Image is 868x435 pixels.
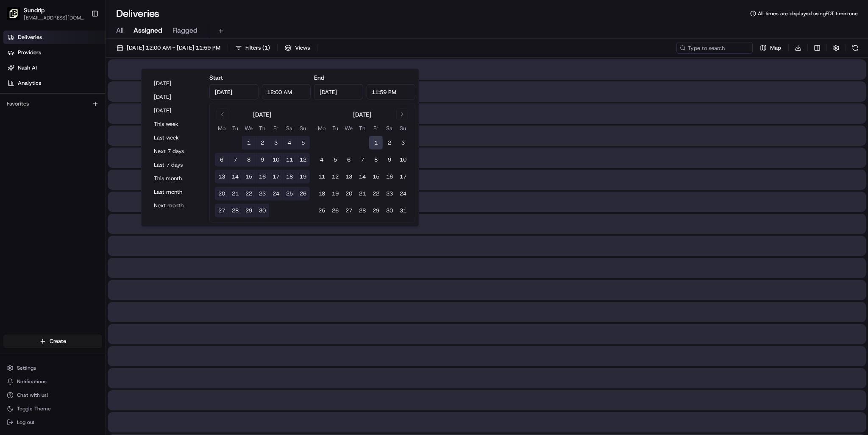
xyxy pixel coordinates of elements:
span: [EMAIL_ADDRESS][DOMAIN_NAME] [24,14,84,21]
button: 16 [383,170,396,184]
div: 📗 [8,178,15,185]
span: Views [295,44,310,52]
button: Create [3,335,102,348]
button: 12 [328,170,342,184]
button: Sundrip [24,6,45,14]
button: Start new chat [144,138,154,148]
button: 20 [342,187,356,201]
button: 23 [383,187,396,201]
button: 28 [228,204,242,217]
button: 8 [369,153,383,167]
th: Friday [369,124,383,133]
button: 6 [215,153,228,167]
button: 25 [283,187,296,201]
button: 27 [215,204,228,217]
button: 29 [369,204,383,217]
button: Next month [150,200,201,212]
button: Refresh [849,42,861,54]
button: 5 [296,136,310,150]
button: 21 [228,187,242,201]
button: 30 [256,204,269,217]
button: Log out [3,416,102,428]
span: Map [770,44,781,52]
button: 18 [283,170,296,184]
a: Providers [3,46,106,59]
button: 17 [396,170,410,184]
button: Map [756,42,785,54]
div: Favorites [3,97,102,111]
button: Filters(1) [231,42,274,54]
button: 5 [328,153,342,167]
th: Wednesday [342,124,356,133]
button: [DATE] [150,105,201,117]
button: 4 [315,153,328,167]
button: 8 [242,153,256,167]
th: Friday [269,124,283,133]
button: Last month [150,186,201,198]
button: 26 [328,204,342,217]
input: Time [262,84,311,100]
button: 1 [369,136,383,150]
label: End [314,74,324,81]
span: Create [50,337,66,345]
button: This week [150,118,201,130]
button: 21 [356,187,369,201]
button: 2 [256,136,269,150]
th: Monday [215,124,228,133]
input: Date [314,84,363,100]
span: Notifications [17,378,47,385]
button: 2 [383,136,396,150]
button: 4 [283,136,296,150]
div: Start new chat [29,135,139,144]
button: 27 [342,204,356,217]
button: 3 [269,136,283,150]
input: Clear [22,109,140,118]
button: Settings [3,362,102,374]
button: Go to previous month [217,109,228,120]
span: API Documentation [80,177,136,186]
button: This month [150,173,201,184]
button: [DATE] [150,91,201,103]
button: Last 7 days [150,159,201,171]
a: Deliveries [3,31,106,44]
button: Toggle Theme [3,403,102,415]
th: Tuesday [228,124,242,133]
span: Filters [245,44,270,52]
button: 7 [228,153,242,167]
button: 29 [242,204,256,217]
div: We're available if you need us! [29,144,107,151]
div: 💻 [72,178,78,185]
button: 18 [315,187,328,201]
button: Notifications [3,376,102,388]
button: Views [281,42,314,54]
button: 12 [296,153,310,167]
button: 10 [269,153,283,167]
th: Saturday [383,124,396,133]
span: All [116,25,123,36]
button: 16 [256,170,269,184]
span: All times are displayed using EDT timezone [758,10,858,17]
button: 19 [296,170,310,184]
button: 26 [296,187,310,201]
th: Thursday [256,124,269,133]
button: [DATE] 12:00 AM - [DATE] 11:59 PM [113,42,224,54]
button: 14 [356,170,369,184]
th: Thursday [356,124,369,133]
p: Welcome 👋 [8,88,154,102]
button: 28 [356,204,369,217]
button: 22 [242,187,256,201]
a: Nash AI [3,61,106,75]
div: [DATE] [253,110,271,119]
button: 24 [396,187,410,201]
button: 6 [342,153,356,167]
button: 14 [228,170,242,184]
h1: Deliveries [116,7,159,20]
th: Saturday [283,124,296,133]
button: Last week [150,132,201,144]
button: 11 [315,170,328,184]
button: 15 [242,170,256,184]
img: Sundrip [7,7,20,20]
button: 13 [215,170,228,184]
input: Date [209,84,259,100]
span: Assigned [134,25,162,36]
